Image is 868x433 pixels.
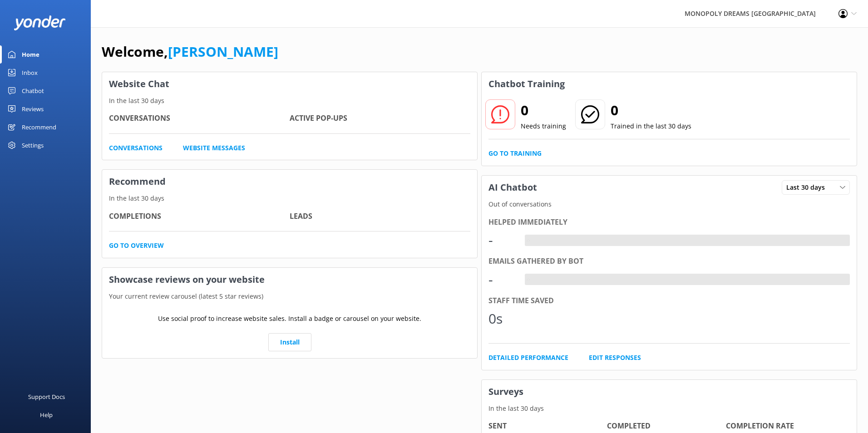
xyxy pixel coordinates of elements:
[488,216,850,228] div: Helped immediately
[22,64,38,82] div: Inbox
[183,143,245,153] a: Website Messages
[488,148,542,158] a: Go to Training
[488,420,607,432] h4: Sent
[525,235,532,246] div: -
[109,143,163,153] a: Conversations
[726,420,844,432] h4: Completion Rate
[611,121,691,131] p: Trained in the last 30 days
[268,333,311,351] a: Install
[482,380,857,403] h3: Surveys
[22,82,44,100] div: Chatbot
[589,353,641,363] a: Edit Responses
[488,295,850,307] div: Staff time saved
[102,193,477,203] p: In the last 30 days
[40,406,53,424] div: Help
[102,291,477,301] p: Your current review carousel (latest 5 star reviews)
[521,99,566,121] h2: 0
[482,72,572,96] h3: Chatbot Training
[482,176,544,199] h3: AI Chatbot
[109,211,290,222] h4: Completions
[14,15,66,30] img: yonder-white-logo.png
[488,308,516,330] div: 0s
[290,211,470,222] h4: Leads
[521,121,566,131] p: Needs training
[102,72,477,96] h3: Website Chat
[488,353,568,363] a: Detailed Performance
[102,41,278,63] h1: Welcome,
[22,136,44,154] div: Settings
[488,256,850,267] div: Emails gathered by bot
[290,113,470,124] h4: Active Pop-ups
[22,45,39,64] div: Home
[22,100,44,118] div: Reviews
[525,274,532,285] div: -
[786,182,830,192] span: Last 30 days
[488,269,516,290] div: -
[109,241,164,251] a: Go to overview
[109,113,290,124] h4: Conversations
[28,388,65,406] div: Support Docs
[611,99,691,121] h2: 0
[22,118,56,136] div: Recommend
[102,170,477,193] h3: Recommend
[482,403,857,413] p: In the last 30 days
[102,96,477,106] p: In the last 30 days
[158,314,421,324] p: Use social proof to increase website sales. Install a badge or carousel on your website.
[488,229,516,251] div: -
[102,268,477,291] h3: Showcase reviews on your website
[482,199,857,209] p: Out of conversations
[607,420,725,432] h4: Completed
[168,42,278,61] a: [PERSON_NAME]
